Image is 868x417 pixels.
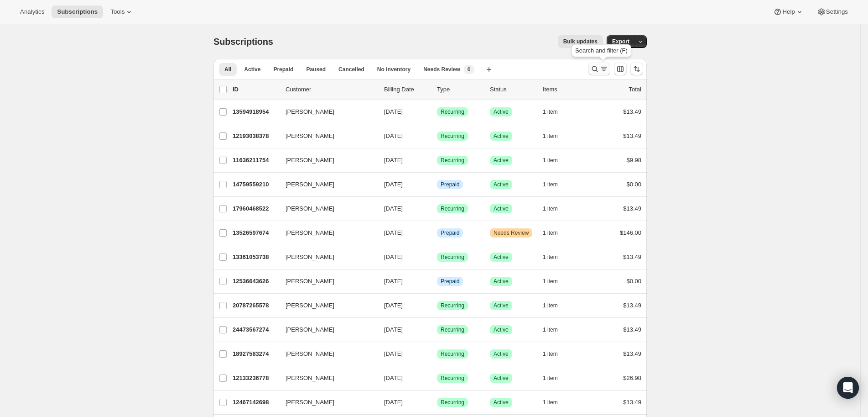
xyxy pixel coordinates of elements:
span: [DATE] [384,326,403,333]
p: 12133236778 [233,374,278,383]
div: Items [543,85,588,94]
span: $13.49 [623,132,641,139]
div: IDCustomerBilling DateTypeStatusItemsTotal [233,85,641,94]
span: 6 [468,66,471,73]
div: 14759559210[PERSON_NAME][DATE]InfoPrepaidSuccessActive1 item$0.00 [233,178,641,191]
span: Recurring [441,375,464,382]
button: Create new view [482,63,496,76]
span: All [224,66,231,73]
span: 1 item [543,205,558,212]
span: $0.00 [626,181,641,188]
span: $13.49 [623,205,641,212]
span: Active [494,205,509,212]
button: [PERSON_NAME] [280,347,371,361]
button: Analytics [15,5,50,18]
div: 20787265578[PERSON_NAME][DATE]SuccessRecurringSuccessActive1 item$13.49 [233,299,641,312]
button: Settings [811,5,853,18]
span: Recurring [441,326,464,333]
p: Billing Date [384,85,430,94]
span: [PERSON_NAME] [286,253,334,262]
span: 1 item [543,132,558,140]
button: [PERSON_NAME] [280,274,371,289]
button: [PERSON_NAME] [280,395,371,410]
button: [PERSON_NAME] [280,371,371,385]
button: [PERSON_NAME] [280,153,371,168]
span: Recurring [441,108,464,116]
span: [PERSON_NAME] [286,180,334,189]
span: 1 item [543,278,558,285]
p: 17960468522 [233,204,278,213]
span: Active [494,399,509,406]
span: Prepaid [441,181,459,188]
span: Active [494,108,509,116]
button: 1 item [543,178,568,191]
span: Settings [826,8,848,16]
span: [DATE] [384,375,403,381]
div: 11636211754[PERSON_NAME][DATE]SuccessRecurringSuccessActive1 item$9.98 [233,154,641,167]
span: Needs Review [494,229,529,237]
span: Active [244,66,260,73]
span: [PERSON_NAME] [286,107,334,116]
span: [PERSON_NAME] [286,277,334,286]
p: 20787265578 [233,301,278,310]
span: Recurring [441,253,464,261]
span: $13.49 [623,350,641,357]
span: [DATE] [384,205,403,212]
div: 13526597674[PERSON_NAME][DATE]InfoPrepaidWarningNeeds Review1 item$146.00 [233,227,641,239]
p: Status [490,85,535,94]
span: 1 item [543,108,558,116]
p: 24473567274 [233,325,278,334]
button: 1 item [543,348,568,360]
button: Bulk updates [558,35,603,48]
span: 1 item [543,181,558,188]
span: [PERSON_NAME] [286,156,334,165]
p: 11636211754 [233,156,278,165]
span: [DATE] [384,157,403,164]
span: $13.49 [623,302,641,309]
span: 1 item [543,253,558,261]
span: 1 item [543,375,558,382]
button: Customize table column order and visibility [614,63,627,75]
button: [PERSON_NAME] [280,105,371,119]
span: [DATE] [384,278,403,285]
p: 12536643626 [233,277,278,286]
span: [PERSON_NAME] [286,325,334,334]
div: 24473567274[PERSON_NAME][DATE]SuccessRecurringSuccessActive1 item$13.49 [233,323,641,336]
span: [DATE] [384,132,403,139]
button: 1 item [543,227,568,239]
button: [PERSON_NAME] [280,226,371,240]
div: 13361053738[PERSON_NAME][DATE]SuccessRecurringSuccessActive1 item$13.49 [233,251,641,264]
span: Subscriptions [213,37,273,47]
button: [PERSON_NAME] [280,322,371,337]
span: $13.49 [623,253,641,260]
span: $0.00 [626,278,641,285]
span: Cancelled [338,66,364,73]
span: Analytics [20,8,44,16]
span: Recurring [441,205,464,212]
span: Active [494,278,509,285]
button: 1 item [543,275,568,288]
span: $13.49 [623,399,641,406]
span: [DATE] [384,229,403,236]
div: 12193038378[PERSON_NAME][DATE]SuccessRecurringSuccessActive1 item$13.49 [233,130,641,143]
p: 12193038378 [233,132,278,141]
button: 1 item [543,154,568,167]
p: 13361053738 [233,253,278,262]
p: ID [233,85,278,94]
span: Recurring [441,132,464,140]
span: $146.00 [620,229,641,236]
div: 13594918954[PERSON_NAME][DATE]SuccessRecurringSuccessActive1 item$13.49 [233,106,641,118]
button: [PERSON_NAME] [280,177,371,192]
p: 12467142698 [233,398,278,407]
span: [PERSON_NAME] [286,301,334,310]
span: No inventory [377,66,411,73]
span: Subscriptions [57,8,98,16]
button: Sort the results [630,63,643,75]
span: 1 item [543,302,558,309]
span: Prepaid [441,229,459,237]
span: [PERSON_NAME] [286,204,334,213]
button: 1 item [543,396,568,409]
p: 13594918954 [233,107,278,116]
span: Help [782,8,795,16]
span: Paused [306,66,326,73]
